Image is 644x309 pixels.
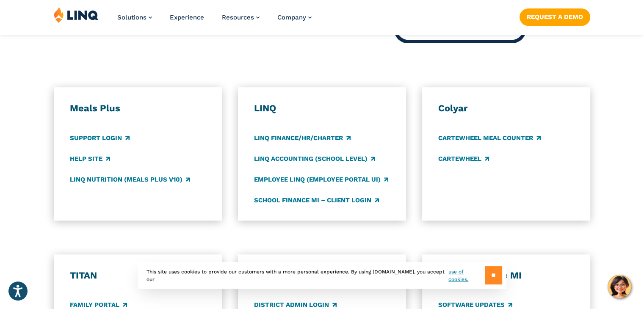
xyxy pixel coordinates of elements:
a: CARTEWHEEL Meal Counter [438,133,541,143]
a: Solutions [117,14,152,21]
a: School Finance MI – Client Login [254,196,379,205]
h3: Meals Plus [70,102,206,114]
a: LINQ Nutrition (Meals Plus v10) [70,175,190,184]
h3: TITAN [70,270,206,281]
a: LINQ Finance/HR/Charter [254,133,351,143]
span: Solutions [117,14,146,21]
h3: LINQ [254,102,390,114]
nav: Button Navigation [520,7,590,25]
a: Help Site [70,154,110,163]
a: use of cookies. [448,268,484,283]
span: Resources [222,14,254,21]
div: This site uses cookies to provide our customers with a more personal experience. By using [DOMAIN... [138,262,506,289]
a: LINQ Accounting (school level) [254,154,375,163]
a: Request a Demo [520,8,590,25]
img: LINQ | K‑12 Software [54,7,99,23]
h3: School Finance MI [438,270,574,281]
a: Experience [170,14,204,21]
a: Support Login [70,133,130,143]
a: Employee LINQ (Employee Portal UI) [254,175,388,184]
a: Resources [222,14,260,21]
nav: Primary Navigation [117,7,312,35]
a: Company [277,14,312,21]
button: Hello, have a question? Let’s chat. [608,275,631,298]
h3: Colyar [438,102,574,114]
a: CARTEWHEEL [438,154,489,163]
span: Company [277,14,306,21]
